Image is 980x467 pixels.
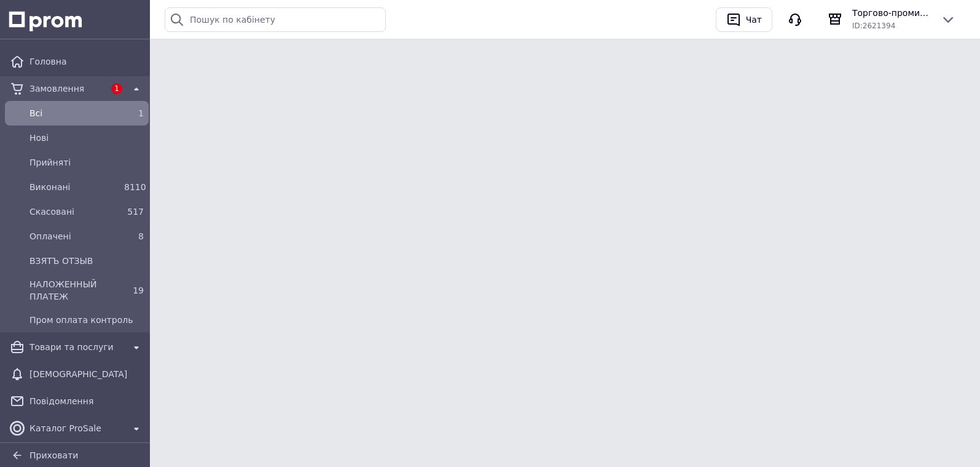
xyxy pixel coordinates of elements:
[29,82,104,95] span: Замовлення
[29,156,144,169] span: Прийняті
[29,395,144,407] span: Повідомлення
[127,207,144,217] span: 517
[29,132,144,144] span: Нові
[29,181,119,193] span: Виконані
[29,107,119,119] span: Всi
[29,422,124,434] span: Каталог ProSale
[29,206,119,218] span: Скасовані
[165,7,386,32] input: Пошук по кабінету
[133,285,144,295] span: 19
[29,314,144,326] span: Пром оплата контроль
[852,22,895,30] span: ID: 2621394
[743,10,764,29] div: Чат
[29,278,119,303] span: НАЛОЖЕННЫЙ ПЛАТЕЖ
[138,108,144,118] span: 1
[138,231,144,241] span: 8
[852,7,931,19] span: Торгово-промислова компанія: Зав Маг Пром
[111,83,122,94] span: 1
[29,55,144,68] span: Головна
[29,255,144,267] span: ВЗЯТЪ ОТЗЫВ
[29,341,124,353] span: Товари та послуги
[29,368,144,380] span: [DEMOGRAPHIC_DATA]
[716,7,772,32] button: Чат
[29,450,78,460] span: Приховати
[29,230,119,242] span: Оплачені
[124,182,146,192] span: 8110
